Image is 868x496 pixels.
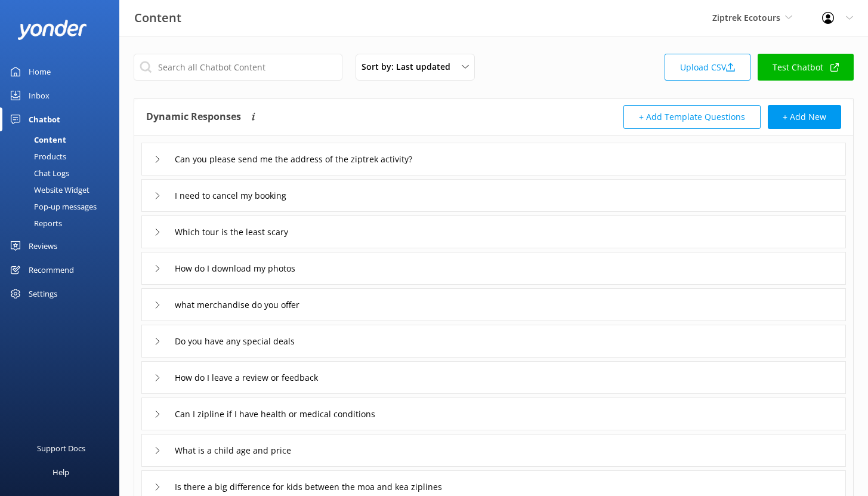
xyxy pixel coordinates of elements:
button: + Add Template Questions [623,105,761,129]
div: Pop-up messages [7,198,97,215]
div: Help [52,460,69,484]
a: Chat Logs [7,165,119,181]
input: Search all Chatbot Content [134,54,342,81]
h3: Content [134,8,181,27]
div: Recommend [29,258,74,282]
div: Products [7,148,66,165]
div: Website Widget [7,181,89,198]
button: + Add New [768,105,841,129]
a: Test Chatbot [758,54,854,81]
a: Reports [7,215,119,232]
div: Chatbot [29,107,60,131]
div: Home [29,60,51,84]
h4: Dynamic Responses [146,105,241,129]
div: Reviews [29,234,57,258]
span: Sort by: Last updated [362,60,458,73]
span: Ziptrek Ecotours [712,12,780,23]
div: Support Docs [37,436,85,460]
a: Products [7,148,119,165]
div: Settings [29,282,57,306]
a: Upload CSV [665,54,750,81]
a: Content [7,131,119,148]
div: Chat Logs [7,165,69,181]
div: Inbox [29,84,50,107]
a: Pop-up messages [7,198,119,215]
a: Website Widget [7,181,119,198]
div: Reports [7,215,62,232]
img: yonder-white-logo.png [18,20,87,39]
div: Content [7,131,66,148]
